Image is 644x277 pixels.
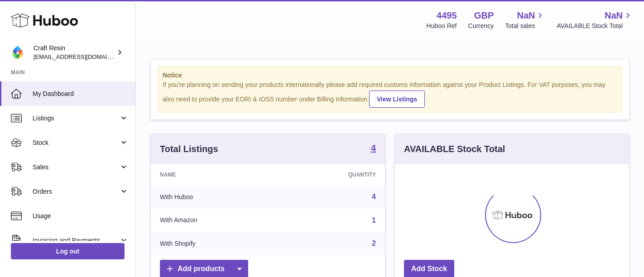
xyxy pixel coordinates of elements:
div: If you're planning on sending your products internationally please add required customs informati... [163,81,617,108]
div: Huboo Ref [427,22,457,30]
span: Total sales [505,22,545,30]
div: Craft Resin [34,44,115,61]
a: 4 [371,143,376,154]
a: Log out [11,243,125,259]
span: NaN [605,10,623,22]
strong: 4495 [437,10,457,22]
strong: Notice [163,71,617,80]
span: My Dashboard [33,90,129,98]
th: Name [151,164,279,185]
a: 2 [372,239,376,247]
strong: GBP [474,10,494,22]
td: With Huboo [151,185,279,209]
strong: 4 [371,143,376,153]
span: Usage [33,212,129,220]
a: NaN Total sales [505,10,545,30]
h3: AVAILABLE Stock Total [404,143,505,155]
a: NaN AVAILABLE Stock Total [557,10,633,30]
span: Sales [33,163,119,172]
div: Currency [468,22,494,30]
th: Quantity [279,164,385,185]
span: AVAILABLE Stock Total [557,22,633,30]
td: With Amazon [151,209,279,232]
span: NaN [517,10,535,22]
span: Stock [33,138,119,147]
a: 1 [372,216,376,224]
h3: Total Listings [160,143,218,155]
span: Invoicing and Payments [33,236,119,245]
td: With Shopify [151,232,279,255]
a: 4 [372,193,376,201]
span: Listings [33,114,119,123]
a: View Listings [369,91,425,108]
img: internalAdmin-4495@internal.huboo.com [11,46,24,59]
span: Orders [33,187,119,196]
span: [EMAIL_ADDRESS][DOMAIN_NAME] [34,53,133,60]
